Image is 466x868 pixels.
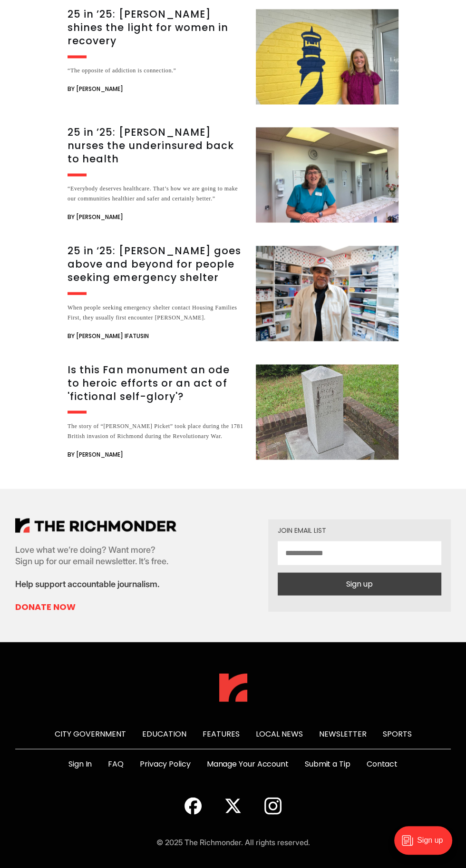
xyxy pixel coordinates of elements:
[256,9,398,104] img: 25 in ’25: Emily DuBose shines the light for women in recovery
[15,601,176,612] a: Donate Now
[15,518,176,532] img: The Richmonder Logo
[278,527,441,533] div: Join email list
[68,244,244,284] h3: 25 in ‘25: [PERSON_NAME] goes above and beyond for people seeking emergency shelter
[15,544,176,567] p: Love what we’re doing? Want more? Sign up for our email newsletter. It’s free.
[55,728,126,739] a: City Government
[68,421,244,441] div: The story of “[PERSON_NAME] Picket” took place during the 1781 British invasion of Richmond durin...
[68,9,398,104] a: 25 in ’25: [PERSON_NAME] shines the light for women in recovery “The opposite of addiction is con...
[203,728,240,739] a: Features
[142,728,186,739] a: Education
[207,758,289,769] a: Manage Your Account
[367,758,398,769] a: Contact
[68,184,244,204] div: “Everybody deserves healthcare. That’s how we are going to make our communities healthier and saf...
[68,363,244,403] h3: Is this Fan monument an ode to heroic efforts or an act of 'fictional self-glory'?
[383,728,412,739] a: Sports
[278,572,441,595] button: Sign up
[68,302,244,322] div: When people seeking emergency shelter contact Housing Families First, they usually first encounte...
[305,758,350,769] a: Submit a Tip
[319,728,367,739] a: Newsletter
[219,673,247,701] img: The Richmonder
[386,821,466,868] iframe: portal-trigger
[68,83,123,95] span: By [PERSON_NAME]
[256,364,398,459] img: Is this Fan monument an ode to heroic efforts or an act of 'fictional self-glory'?
[68,211,123,223] span: By [PERSON_NAME]
[15,578,176,589] p: Help support accountable journalism.
[68,758,92,769] a: Sign In
[256,728,303,739] a: Local News
[68,330,149,341] span: By [PERSON_NAME] Ifatusin
[68,449,123,460] span: By [PERSON_NAME]
[108,758,124,769] a: FAQ
[68,66,244,76] div: “The opposite of addiction is connection.”
[68,364,398,460] a: Is this Fan monument an ode to heroic efforts or an act of 'fictional self-glory'? The story of “...
[256,246,398,341] img: 25 in ‘25: Rodney Hopkins goes above and beyond for people seeking emergency shelter
[68,246,398,341] a: 25 in ‘25: [PERSON_NAME] goes above and beyond for people seeking emergency shelter When people s...
[156,836,310,848] div: © 2025 The Richmonder. All rights reserved.
[140,758,191,769] a: Privacy Policy
[256,127,398,222] img: 25 in ’25: Marilyn Metzler nurses the underinsured back to health
[68,8,244,48] h3: 25 in ’25: [PERSON_NAME] shines the light for women in recovery
[68,127,398,223] a: 25 in ’25: [PERSON_NAME] nurses the underinsured back to health “Everybody deserves healthcare. T...
[68,126,244,166] h3: 25 in ’25: [PERSON_NAME] nurses the underinsured back to health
